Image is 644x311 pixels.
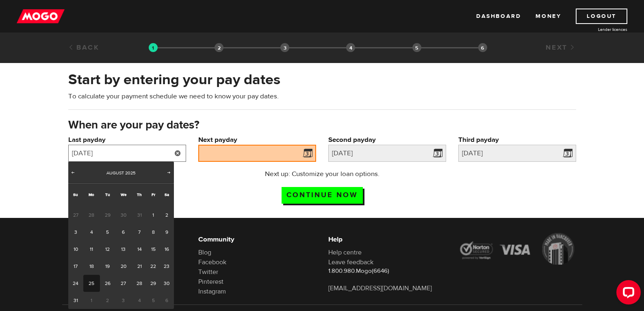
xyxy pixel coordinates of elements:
[115,292,132,309] span: 3
[68,207,83,224] span: 27
[165,169,173,177] a: Next
[328,135,446,145] label: Second payday
[83,207,100,224] span: 28
[147,241,160,258] a: 15
[198,135,316,145] label: Next payday
[147,224,160,241] a: 8
[132,275,147,292] a: 28
[198,258,226,266] a: Facebook
[100,224,115,241] a: 5
[115,258,132,275] a: 20
[149,43,158,52] img: transparent-188c492fd9eaac0f573672f40bb141c2.gif
[328,258,373,266] a: Leave feedback
[241,169,403,179] p: Next up: Customize your loan options.
[73,192,78,197] span: Sunday
[69,169,77,177] a: Prev
[328,248,362,257] a: Help centre
[576,9,627,24] a: Logout
[137,192,142,197] span: Thursday
[115,241,132,258] a: 13
[89,192,94,197] span: Monday
[198,268,218,276] a: Twitter
[100,258,115,275] a: 19
[100,241,115,258] a: 12
[166,169,172,176] span: Next
[282,187,363,204] input: Continue now
[566,26,627,33] a: Lender licences
[328,267,446,275] p: 1.800.980.Mogo(6646)
[610,277,644,311] iframe: LiveChat chat widget
[17,9,65,24] img: mogo_logo-11ee424be714fa7cbb0f0f49df9e16ec.png
[132,258,147,275] a: 21
[68,135,186,145] label: Last payday
[198,278,223,286] a: Pinterest
[160,207,174,224] a: 2
[328,284,432,292] a: [EMAIL_ADDRESS][DOMAIN_NAME]
[132,207,147,224] span: 31
[68,43,100,52] a: Back
[68,275,83,292] a: 24
[115,224,132,241] a: 6
[68,91,576,101] p: To calculate your payment schedule we need to know your pay dates.
[476,9,521,24] a: Dashboard
[121,192,126,197] span: Wednesday
[68,241,83,258] a: 10
[147,275,160,292] a: 29
[68,292,83,309] a: 31
[115,275,132,292] a: 27
[147,292,160,309] span: 5
[160,292,174,309] span: 6
[160,275,174,292] a: 30
[328,235,446,244] h6: Help
[68,224,83,241] a: 3
[100,292,115,309] span: 2
[83,224,100,241] a: 4
[546,43,576,52] a: Next
[68,71,576,88] h2: Start by entering your pay dates
[115,207,132,224] span: 30
[105,192,110,197] span: Tuesday
[458,233,576,265] img: legal-icons-92a2ffecb4d32d839781d1b4e4802d7b.png
[198,248,211,257] a: Blog
[125,170,135,176] span: 2025
[132,292,147,309] span: 4
[165,192,169,197] span: Saturday
[458,135,576,145] label: Third payday
[160,224,174,241] a: 9
[83,292,100,309] span: 1
[147,258,160,275] a: 22
[83,275,100,292] a: 25
[160,258,174,275] a: 23
[160,241,174,258] a: 16
[83,258,100,275] a: 18
[69,169,76,176] span: Prev
[147,207,160,224] a: 1
[100,207,115,224] span: 29
[68,119,576,132] h3: When are your pay dates?
[68,258,83,275] a: 17
[152,192,155,197] span: Friday
[536,9,561,24] a: Money
[198,235,316,244] h6: Community
[83,241,100,258] a: 11
[198,287,226,296] a: Instagram
[132,241,147,258] a: 14
[132,224,147,241] a: 7
[106,170,124,176] span: August
[100,275,115,292] a: 26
